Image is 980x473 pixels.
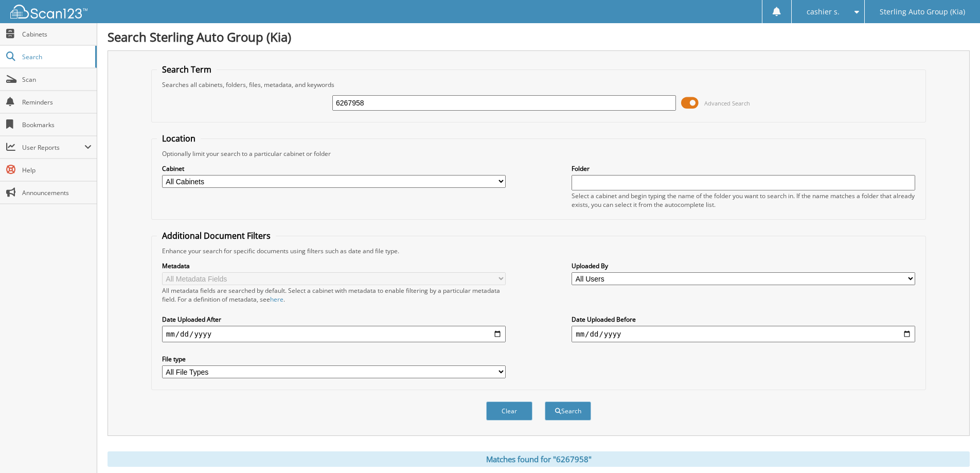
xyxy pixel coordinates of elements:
[162,326,506,342] input: start
[22,166,92,174] span: Help
[572,261,915,270] label: Uploaded By
[10,5,87,19] img: scan123-logo-white.svg
[572,315,915,324] label: Date Uploaded Before
[108,28,970,45] h1: Search Sterling Auto Group (Kia)
[22,143,84,152] span: User Reports
[162,355,506,363] label: File type
[807,9,840,15] span: cashier s.
[880,9,965,15] span: Sterling Auto Group (Kia)
[157,149,920,158] div: Optionally limit your search to a particular cabinet or folder
[22,52,90,61] span: Search
[157,230,276,241] legend: Additional Document Filters
[22,98,92,107] span: Reminders
[157,80,920,89] div: Searches all cabinets, folders, files, metadata, and keywords
[704,99,750,107] span: Advanced Search
[486,401,532,421] button: Clear
[572,191,915,209] div: Select a cabinet and begin typing the name of the folder you want to search in. If the name match...
[270,295,283,304] a: here
[572,326,915,342] input: end
[572,164,915,173] label: Folder
[162,286,506,304] div: All metadata fields are searched by default. Select a cabinet with metadata to enable filtering b...
[108,451,970,467] div: Matches found for "6267958"
[162,315,506,324] label: Date Uploaded After
[157,64,217,75] legend: Search Term
[22,120,92,129] span: Bookmarks
[545,401,591,421] button: Search
[162,164,506,173] label: Cabinet
[157,133,201,144] legend: Location
[22,30,92,39] span: Cabinets
[22,188,92,197] span: Announcements
[162,261,506,270] label: Metadata
[157,247,920,255] div: Enhance your search for specific documents using filters such as date and file type.
[22,75,92,84] span: Scan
